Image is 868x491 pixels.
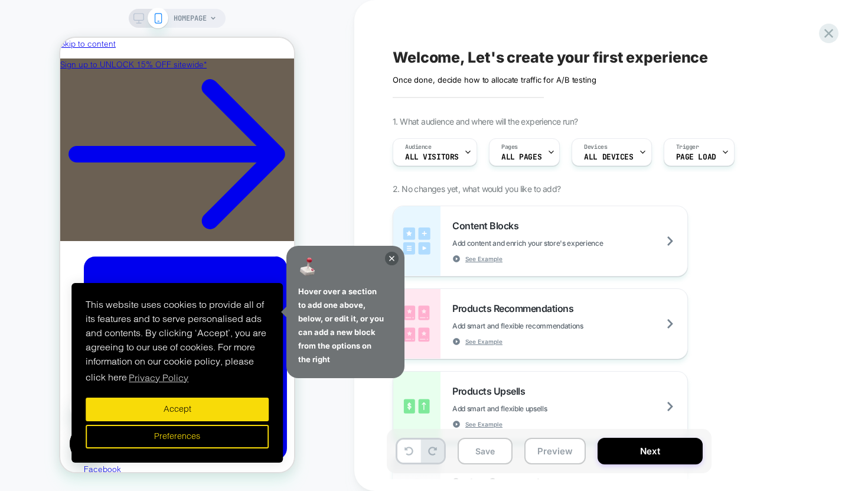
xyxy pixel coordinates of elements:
span: Add smart and flexible recommendations [452,321,642,330]
span: Products Upsells [452,385,531,397]
button: Accept [25,360,208,383]
button: Preview [524,438,586,464]
span: ALL DEVICES [584,153,633,161]
div: cookie bar [11,245,223,425]
span: Devices [584,143,607,151]
span: See Example [465,337,502,346]
span: Page Load [676,153,716,161]
span: Add smart and flexible upsells [452,404,606,413]
span: Products Recommendations [452,303,579,314]
span: Hi. Need any help? [8,9,97,20]
iframe: Button to launch messaging window [9,387,47,425]
span: 2. No changes yet, what would you like to add? [393,184,560,194]
span: 1. What audience and where will the experience run? [393,116,577,126]
span: See Example [465,255,502,263]
span: Pages [501,143,518,151]
button: Next [598,438,703,464]
iframe: Close message [9,355,37,382]
span: All Visitors [405,153,459,161]
span: Facebook [24,426,61,437]
span: See Example [465,420,502,428]
span: Hover over a section to add one above, below, or edit it, or you can add a new block from the opt... [298,285,393,366]
span: Content Blocks [452,220,524,232]
span: Trigger [676,143,699,151]
span: Add content and enrich your store's experience [452,239,662,248]
span: This website uses cookies to provide all of its features and to serve personalised ads and conten... [25,261,206,345]
span: HOMEPAGE [174,9,207,28]
a: Privacy Policy (opens in a new tab) [67,330,130,348]
button: Save [458,438,513,464]
button: Preferences [25,387,208,411]
span: ALL PAGES [501,153,541,161]
span: Audience [405,143,432,151]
